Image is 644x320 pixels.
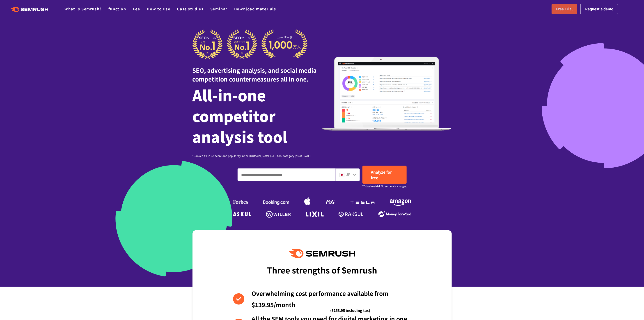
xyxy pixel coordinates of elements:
[362,166,407,184] a: Analyze for free
[177,6,204,12] a: Case studies
[193,105,288,147] font: competitor analysis tool
[252,289,389,309] font: Overwhelming cost performance available from $139.95/month
[193,154,312,158] font: *Ranked #1 in G2 score and popularity in the [DOMAIN_NAME] SEO tool category (as of [DATE])
[556,6,573,12] font: Free Trial
[580,4,618,14] a: Request a demo
[585,6,613,12] font: Request a demo
[267,264,377,276] font: Three strengths of Semrush
[371,169,392,180] font: Analyze for free
[362,184,407,188] font: *7-day free trial. No automatic charges.
[346,172,351,177] font: JP
[234,6,276,12] a: Download materials
[133,6,140,12] a: Fee
[64,6,102,12] a: What is Semrush?
[210,6,227,12] a: Seminar
[193,84,266,106] font: All-in-one
[289,249,355,258] img: Semrush
[108,6,126,12] a: function
[330,308,370,313] font: ($153.95 including tax)
[147,6,170,12] a: How to use
[552,4,577,14] a: Free Trial
[193,66,317,83] font: SEO, advertising analysis, and social media competition countermeasures all in one.
[238,169,335,181] input: Enter a domain, keyword or URL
